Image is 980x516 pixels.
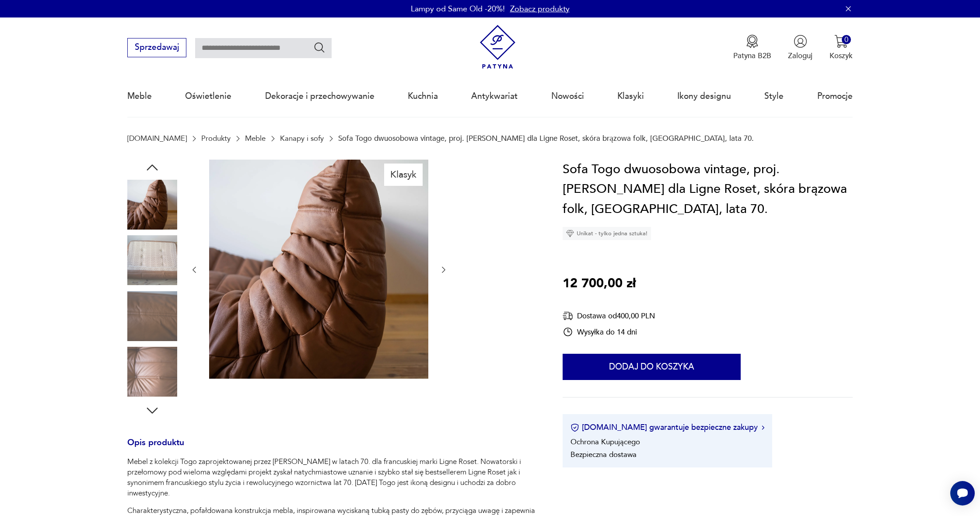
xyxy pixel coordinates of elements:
a: Meble [245,134,266,143]
a: Dekoracje i przechowywanie [265,76,374,116]
button: 0Koszyk [829,35,853,61]
img: Patyna - sklep z meblami i dekoracjami vintage [476,25,520,69]
button: Zaloguj [788,35,812,61]
a: Oświetlenie [185,76,231,116]
iframe: Smartsupp widget button [950,481,975,506]
div: Wysyłka do 14 dni [563,327,655,337]
div: Unikat - tylko jedna sztuka! [563,227,651,240]
img: Zdjęcie produktu Sofa Togo dwuosobowa vintage, proj. M. Ducaroy dla Ligne Roset, skóra brązowa fo... [127,235,177,285]
img: Ikona dostawy [563,310,573,321]
button: Dodaj do koszyka [563,354,741,380]
p: 12 700,00 zł [563,274,636,294]
a: Klasyki [617,76,644,116]
img: Ikona diamentu [566,230,574,237]
li: Ochrona Kupującego [570,437,640,447]
a: Antykwariat [471,76,518,116]
p: Lampy od Same Old -20%! [411,3,505,14]
a: Produkty [201,134,231,143]
p: Patyna B2B [733,51,771,61]
button: Szukaj [313,41,326,54]
div: Klasyk [384,164,423,185]
a: Ikona medaluPatyna B2B [733,35,771,61]
img: Zdjęcie produktu Sofa Togo dwuosobowa vintage, proj. M. Ducaroy dla Ligne Roset, skóra brązowa fo... [127,291,177,341]
p: Zaloguj [788,51,812,61]
div: 0 [842,35,851,44]
img: Zdjęcie produktu Sofa Togo dwuosobowa vintage, proj. M. Ducaroy dla Ligne Roset, skóra brązowa fo... [127,180,177,230]
h3: Opis produktu [127,439,537,457]
img: Zdjęcie produktu Sofa Togo dwuosobowa vintage, proj. M. Ducaroy dla Ligne Roset, skóra brązowa fo... [209,160,428,379]
a: Zobacz produkty [510,3,570,14]
img: Ikona koszyka [834,35,848,48]
a: Kanapy i sofy [280,134,324,143]
img: Ikonka użytkownika [794,35,807,48]
img: Ikona strzałki w prawo [762,425,764,430]
img: Ikona certyfikatu [570,423,579,432]
div: Dostawa od 400,00 PLN [563,310,655,321]
button: Sprzedawaj [127,38,186,57]
a: Kuchnia [408,76,438,116]
p: Koszyk [829,51,853,61]
button: [DOMAIN_NAME] gwarantuje bezpieczne zakupy [570,422,764,433]
p: Sofa Togo dwuosobowa vintage, proj. [PERSON_NAME] dla Ligne Roset, skóra brązowa folk, [GEOGRAPHI... [338,134,754,143]
a: Style [764,76,784,116]
a: [DOMAIN_NAME] [127,134,187,143]
li: Bezpieczna dostawa [570,450,637,460]
button: Patyna B2B [733,35,771,61]
h1: Sofa Togo dwuosobowa vintage, proj. [PERSON_NAME] dla Ligne Roset, skóra brązowa folk, [GEOGRAPHI... [563,160,853,220]
p: Mebel z kolekcji Togo zaprojektowanej przez [PERSON_NAME] w latach 70. dla francuskiej marki Lign... [127,457,537,499]
a: Nowości [551,76,584,116]
a: Meble [127,76,152,116]
img: Ikona medalu [745,35,759,48]
a: Ikony designu [677,76,731,116]
a: Sprzedawaj [127,45,186,52]
img: Zdjęcie produktu Sofa Togo dwuosobowa vintage, proj. M. Ducaroy dla Ligne Roset, skóra brązowa fo... [127,347,177,397]
a: Promocje [817,76,853,116]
